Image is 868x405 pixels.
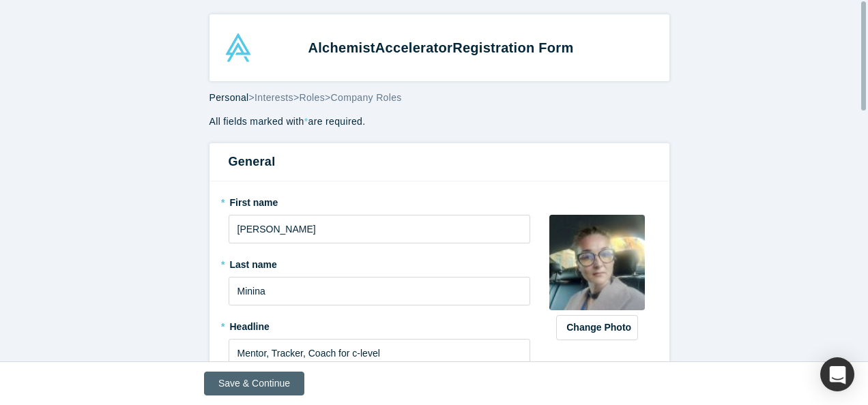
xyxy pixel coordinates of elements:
span: Accelerator [375,40,452,55]
span: Roles [299,92,325,103]
strong: Alchemist Registration Form [308,40,574,55]
span: Interests [255,92,293,103]
label: First name [229,191,531,210]
h3: General [229,153,650,171]
button: Change Photo [556,315,638,340]
button: Save & Continue [204,372,304,395]
label: Headline [229,315,531,334]
span: Personal [209,92,249,103]
p: All fields marked with are required. [209,115,669,129]
label: Last name [229,253,531,272]
div: > > > [209,91,669,105]
span: Company Roles [331,92,402,103]
input: Partner, CEO [229,339,531,367]
img: Profile user default [549,215,645,310]
img: Alchemist Accelerator Logo [224,33,252,62]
